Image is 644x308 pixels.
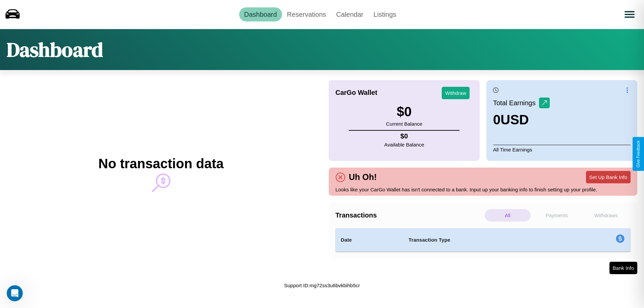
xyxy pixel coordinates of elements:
[284,281,360,290] p: Support ID: mg72ss3u6bvkbihb5cr
[409,236,561,244] h4: Transaction Type
[586,171,631,183] button: Set Up Bank Info
[282,7,331,21] a: Reservations
[345,172,380,182] h4: Uh Oh!
[386,104,422,119] h3: $ 0
[98,156,223,171] h2: No transaction data
[239,7,282,21] a: Dashboard
[493,112,550,127] h3: 0 USD
[534,209,580,222] p: Payments
[335,185,631,194] p: Looks like your CarGo Wallet has isn't connected to a bank. Input up your banking info to finish ...
[493,145,631,154] p: All Time Earnings
[620,5,639,24] button: Open menu
[335,228,631,252] table: simple table
[386,119,422,128] p: Current Balance
[331,7,368,21] a: Calendar
[442,87,470,99] button: Withdraw
[636,140,641,168] div: Give Feedback
[7,36,103,63] h1: Dashboard
[609,262,637,274] button: Bank Info
[368,7,401,21] a: Listings
[493,97,539,109] p: Total Earnings
[7,285,23,301] iframe: Intercom live chat
[384,132,424,140] h4: $ 0
[341,236,398,244] h4: Date
[583,209,629,222] p: Withdraws
[335,89,377,97] h4: CarGo Wallet
[335,211,483,219] h4: Transactions
[485,209,531,222] p: All
[384,140,424,149] p: Available Balance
